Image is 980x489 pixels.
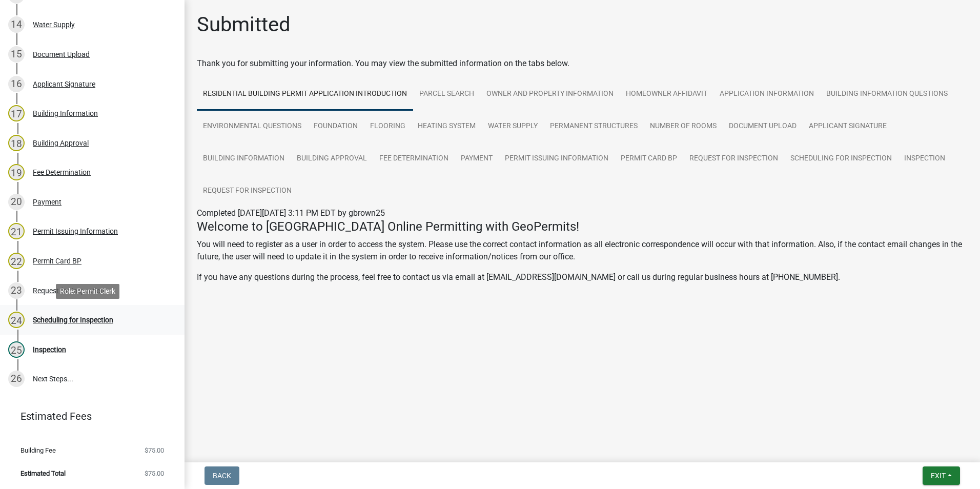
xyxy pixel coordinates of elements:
span: Exit [931,472,946,480]
div: Payment [33,198,62,206]
div: Role: Permit Clerk [56,284,119,299]
a: Request for Inspection [197,175,298,208]
a: Applicant Signature [803,110,893,143]
a: Flooring [364,110,412,143]
div: Permit Issuing Information [33,228,118,235]
span: Back [213,472,231,480]
div: 17 [8,105,25,121]
div: Applicant Signature [33,80,95,88]
div: Fee Determination [33,169,91,176]
div: 15 [8,46,25,63]
div: Document Upload [33,51,90,58]
a: Residential Building Permit Application Introduction [197,78,413,111]
div: 14 [8,16,25,33]
span: Estimated Total [21,470,66,477]
div: Building Information [33,110,98,117]
a: Building Information Questions [820,78,954,111]
div: Inspection [33,346,66,353]
a: Permanent Structures [544,110,644,143]
a: Number of Rooms [644,110,723,143]
div: Water Supply [33,21,75,28]
a: Scheduling for Inspection [784,142,898,175]
div: 18 [8,135,25,151]
div: 22 [8,253,25,269]
div: 20 [8,194,25,210]
div: 26 [8,371,25,387]
div: Thank you for submitting your information. You may view the submitted information on the tabs below. [197,57,968,70]
a: Foundation [308,110,364,143]
h1: Submitted [197,12,291,37]
div: Request for Inspection [33,287,105,294]
a: Building Information [197,142,291,175]
a: Homeowner Affidavit [620,78,713,111]
a: Parcel search [413,78,480,111]
span: Completed [DATE][DATE] 3:11 PM EDT by gbrown25 [197,208,385,218]
p: You will need to register as a user in order to access the system. Please use the correct contact... [197,238,968,263]
a: Heating System [412,110,482,143]
a: Water Supply [482,110,544,143]
a: Permit Issuing Information [499,142,615,175]
a: Owner and Property Information [480,78,620,111]
a: Application Information [713,78,820,111]
p: If you have any questions during the process, feel free to contact us via email at [EMAIL_ADDRESS... [197,271,968,283]
span: $75.00 [145,470,164,477]
span: Building Fee [21,447,56,454]
h4: Welcome to [GEOGRAPHIC_DATA] Online Permitting with GeoPermits! [197,219,968,234]
a: Building Approval [291,142,373,175]
a: Inspection [898,142,951,175]
a: Payment [455,142,499,175]
div: 23 [8,282,25,299]
a: Permit Card BP [615,142,683,175]
a: Estimated Fees [8,406,168,426]
a: Fee Determination [373,142,455,175]
a: Request for Inspection [683,142,784,175]
div: Building Approval [33,139,89,147]
button: Exit [923,466,960,485]
a: Document Upload [723,110,803,143]
span: $75.00 [145,447,164,454]
div: 16 [8,76,25,92]
div: 21 [8,223,25,239]
div: 19 [8,164,25,180]
div: Scheduling for Inspection [33,316,113,323]
div: 24 [8,312,25,328]
a: Environmental Questions [197,110,308,143]
div: Permit Card BP [33,257,81,264]
button: Back [205,466,239,485]
div: 25 [8,341,25,358]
